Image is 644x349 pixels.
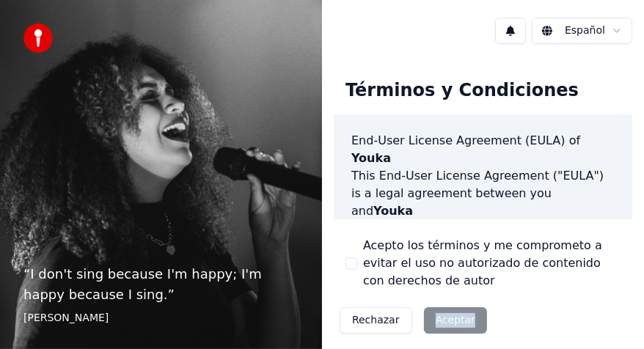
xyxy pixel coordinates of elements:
[23,264,299,305] p: “ I don't sing because I'm happy; I'm happy because I sing. ”
[340,307,412,334] button: Rechazar
[351,151,391,165] span: Youka
[334,67,590,114] div: Términos y Condiciones
[351,132,615,167] h3: End-User License Agreement (EULA) of
[351,167,615,220] p: This End-User License Agreement ("EULA") is a legal agreement between you and
[363,237,621,290] label: Acepto los términos y me comprometo a evitar el uso no autorizado de contenido con derechos de autor
[23,23,53,53] img: youka
[373,204,413,218] span: Youka
[23,311,299,326] footer: [PERSON_NAME]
